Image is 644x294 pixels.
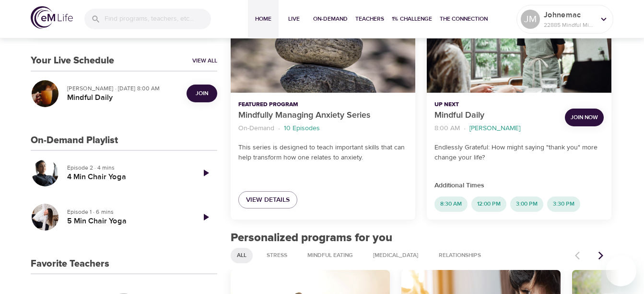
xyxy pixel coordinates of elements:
span: [MEDICAL_DATA] [367,251,424,259]
p: Up Next [434,100,557,109]
h5: Mindful Daily [67,93,179,103]
span: All [231,251,252,259]
p: Johnemac [544,9,595,21]
span: 1% Challenge [392,14,432,24]
span: Relationships [433,251,487,259]
span: Live [282,14,305,24]
p: Featured Program [238,100,408,109]
input: Find programs, teachers, etc... [105,9,211,29]
p: Episode 1 · 6 mins [67,208,187,216]
span: The Connection [440,14,488,24]
div: 3:00 PM [510,196,543,212]
button: Join Now [565,109,604,126]
span: 3:30 PM [547,200,580,208]
span: Teachers [355,14,384,24]
h3: Your Live Schedule [31,55,114,66]
button: Next items [590,245,611,266]
a: Play Episode [194,161,217,184]
img: logo [31,6,73,29]
span: 3:00 PM [510,200,543,208]
h3: Favorite Teachers [31,258,109,269]
p: On-Demand [238,123,274,134]
p: Mindfully Managing Anxiety Series [238,109,408,122]
p: [PERSON_NAME] [469,123,520,134]
div: 8:30 AM [434,196,468,212]
div: Relationships [433,248,487,263]
span: On-Demand [313,14,348,24]
span: 12:00 PM [471,200,506,208]
div: All [231,248,253,263]
span: View Details [246,194,290,206]
h5: 4 Min Chair Yoga [67,172,187,182]
span: Join [196,88,208,98]
span: Stress [261,251,293,259]
nav: breadcrumb [238,122,408,135]
span: Mindful Eating [302,251,359,259]
nav: breadcrumb [434,122,557,135]
li: · [464,122,466,135]
h5: 5 Min Chair Yoga [67,216,187,226]
span: 8:30 AM [434,200,468,208]
span: Join Now [571,112,598,122]
span: Home [252,14,275,24]
p: Endlessly Grateful: How might saying "thank you" more change your life? [434,143,604,163]
div: 12:00 PM [471,196,506,212]
button: Join [187,85,217,102]
p: Additional Times [434,181,604,191]
a: View Details [238,191,297,209]
div: Stress [260,248,293,263]
a: Play Episode [194,206,217,229]
button: 5 Min Chair Yoga [31,203,59,232]
h2: Personalized programs for you [231,231,612,245]
p: This series is designed to teach important skills that can help transform how one relates to anxi... [238,143,408,163]
div: 3:30 PM [547,196,580,212]
p: [PERSON_NAME] · [DATE] 8:00 AM [67,84,179,93]
p: 22885 Mindful Minutes [544,21,595,29]
li: · [278,122,280,135]
button: 4 Min Chair Yoga [31,159,59,187]
a: View All [192,57,217,65]
div: Mindful Eating [301,248,359,263]
div: [MEDICAL_DATA] [367,248,425,263]
iframe: Button to launch messaging window [606,256,636,286]
div: JM [521,10,540,29]
p: Mindful Daily [434,109,557,122]
p: 10 Episodes [284,123,320,134]
h3: On-Demand Playlist [31,135,118,146]
p: 8:00 AM [434,123,460,134]
p: Episode 2 · 4 mins [67,163,187,172]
